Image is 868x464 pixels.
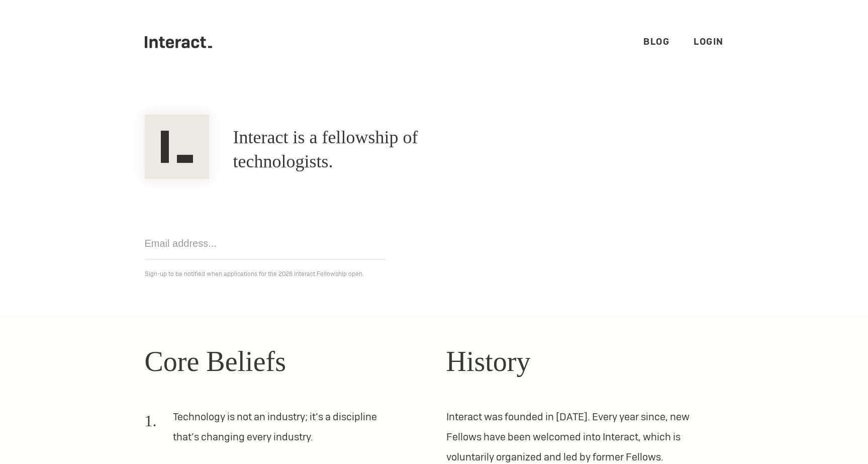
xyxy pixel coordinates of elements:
[145,227,386,260] input: Email address...
[643,36,669,47] a: Blog
[145,407,398,455] li: Technology is not an industry; it’s a discipline that’s changing every industry.
[233,126,505,174] h1: Interact is a fellowship of technologists.
[145,340,422,383] h2: Core Beliefs
[145,268,724,280] p: Sign-up to be notified when applications for the 2026 Interact Fellowship open.
[145,115,209,179] img: Interact Logo
[446,340,724,383] h2: History
[694,36,724,47] a: Login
